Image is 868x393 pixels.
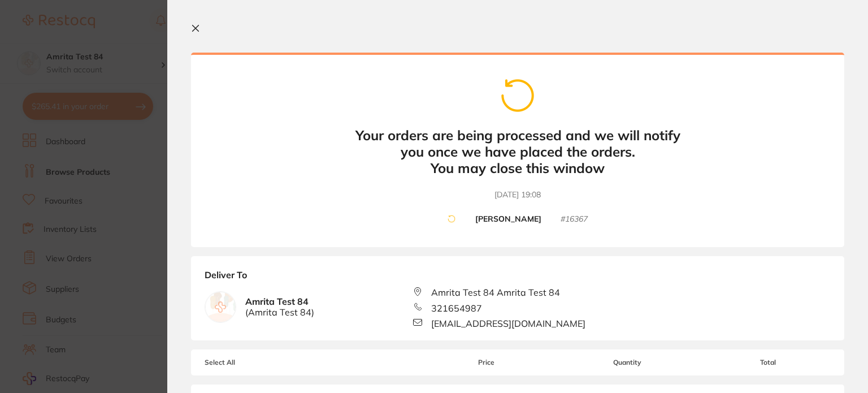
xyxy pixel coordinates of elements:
[494,189,541,201] time: [DATE] 19:08
[205,270,831,287] b: Deliver To
[475,214,541,224] b: [PERSON_NAME]
[245,307,314,317] span: ( Amrita Test 84 )
[431,287,560,297] span: Amrita Test 84 Amrita Test 84
[424,359,549,366] span: Price
[205,359,318,366] span: Select All
[348,127,687,176] b: Your orders are being processed and we will notify you once we have placed the orders. You may cl...
[245,296,314,317] b: Amrita Test 84
[431,303,482,313] span: 321654987
[705,359,831,366] span: Total
[448,215,455,223] img: cart-spinner.png
[549,359,705,366] span: Quantity
[561,214,588,224] small: # 16367
[500,77,536,114] img: cart-spinner.png
[431,318,585,329] span: [EMAIL_ADDRESS][DOMAIN_NAME]
[205,292,236,322] img: empty.jpg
